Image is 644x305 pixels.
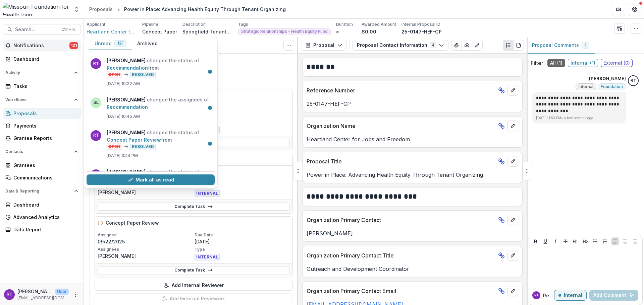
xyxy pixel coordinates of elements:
[195,190,220,197] span: INTERNAL
[554,290,587,301] button: Internal
[195,168,290,174] p: Due Date
[13,110,75,117] div: Proposals
[612,3,625,16] button: Partners
[513,40,524,51] button: PDF view
[5,70,71,75] span: Activity
[98,189,193,196] p: [PERSON_NAME]
[107,137,161,143] a: Concept Paper Review
[507,85,518,96] button: edit
[95,293,293,304] button: Add External Reviewers
[7,292,12,297] div: Reana Thomas
[107,65,148,71] a: Recommendation
[107,57,211,78] p: changed the status of from
[5,189,71,194] span: Data & Reporting
[241,29,328,34] span: Strategic Relationships - Health Equity Fund
[543,292,554,299] p: Reana T
[98,232,193,238] p: Assigned
[401,28,442,35] p: 25-0147-HEF-CP
[307,216,495,224] p: Organization Primary Contact
[601,84,623,89] span: Foundation
[98,252,193,259] p: [PERSON_NAME]
[336,21,353,27] p: Duration
[71,291,79,299] button: More
[87,4,115,14] a: Proposals
[107,129,211,150] p: changed the status of from
[307,229,518,237] p: [PERSON_NAME]
[87,174,215,185] button: Mark all as read
[95,280,293,291] button: Add Internal Reviewer
[631,237,639,245] button: Align Right
[3,146,81,157] button: Open Contacts
[5,149,71,154] span: Contacts
[69,42,78,49] span: 121
[307,86,495,94] p: Reference Number
[534,294,539,297] div: Reana Thomas
[601,59,633,67] span: External ( 0 )
[3,186,81,197] button: Open Data & Reporting
[401,21,440,27] p: Internal Proposal ID
[195,238,290,245] p: [DATE]
[568,59,598,67] span: Internal ( 1 )
[611,237,619,245] button: Align Left
[628,3,641,16] button: Get Help
[195,174,290,181] p: [DATE]
[98,246,193,252] p: Assignees
[307,287,495,295] p: Organization Primary Contact Email
[353,40,448,51] button: Proposal Contact Information4
[3,212,81,223] a: Advanced Analytics
[307,251,495,259] p: Organization Primary Contact Title
[564,293,582,298] p: Internal
[132,37,163,50] button: Archived
[551,237,559,245] button: Italicize
[589,75,626,82] p: [PERSON_NAME]
[142,21,158,27] p: Pipeline
[631,79,636,83] div: Reana Thomas
[195,246,290,252] p: Type
[3,160,81,171] a: Grantees
[362,21,396,27] p: Awarded Amount
[98,238,193,245] p: 09/22/2025
[5,97,71,102] span: Workflows
[579,84,593,89] span: Internal
[531,59,545,67] p: Filter:
[107,104,148,110] a: Recommendation
[87,4,288,14] nav: breadcrumb
[238,21,248,27] p: Tags
[87,28,137,35] a: Heartland Center for Jobs and Freedom Inc
[283,40,294,51] button: Toggle View Cancelled Tasks
[89,6,113,13] div: Proposals
[585,43,586,48] span: 1
[547,59,565,67] span: All ( 1 )
[307,135,518,143] p: Heartland Center for Jobs and Freedom
[307,171,518,179] p: Power in Place: Advancing Health Equity Through Tenant Organizing
[117,41,123,46] span: 121
[195,111,290,118] p: [DATE]
[182,21,206,27] p: Description
[124,6,286,13] div: Power in Place: Advancing Health Equity Through Tenant Organizing
[15,27,57,32] span: Search...
[503,40,514,51] button: Plaintext view
[536,116,622,121] p: [DATE] 1:53 PM • a few seconds ago
[301,40,347,51] button: Proposal
[589,290,638,301] button: Add Comment
[55,289,69,295] p: User
[362,28,376,35] p: $0.00
[13,201,75,208] div: Dashboard
[13,122,75,129] div: Payments
[3,67,81,78] button: Open Activity
[507,121,518,131] button: edit
[307,122,495,130] p: Organization Name
[13,174,75,181] div: Communications
[601,237,609,245] button: Ordered List
[13,83,75,90] div: Tasks
[13,135,75,142] div: Grantee Reports
[451,40,462,51] button: View Attached Files
[195,232,290,238] p: Due Date
[3,54,81,65] a: Dashboard
[307,157,495,165] p: Proposal Title
[527,37,595,54] button: Proposal Comments
[3,199,81,210] a: Dashboard
[621,237,629,245] button: Align Center
[13,43,69,49] span: Notifications
[107,96,211,111] p: changed the assignees of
